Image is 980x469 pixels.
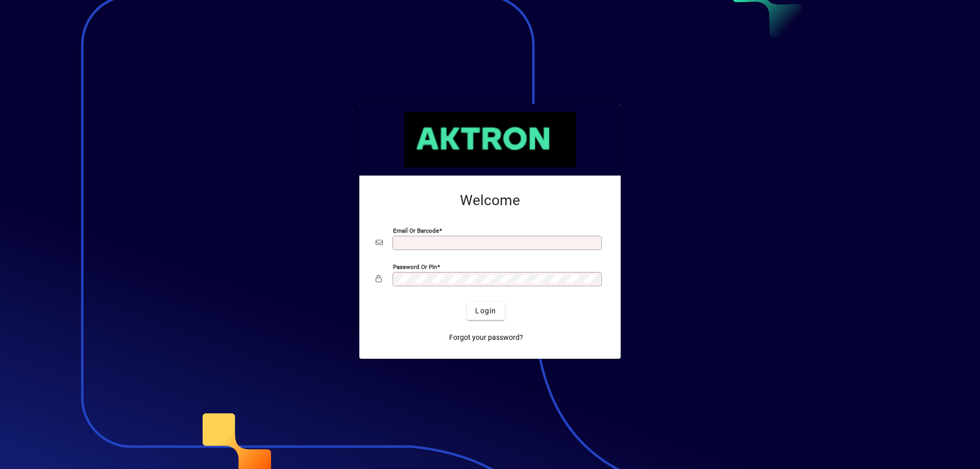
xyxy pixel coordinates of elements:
mat-label: Password or Pin [393,263,437,270]
a: Forgot your password? [445,328,527,347]
h2: Welcome [376,192,604,209]
mat-label: Email or Barcode [393,227,439,234]
button: Login [467,302,504,320]
span: Forgot your password? [449,332,523,343]
span: Login [475,306,496,316]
